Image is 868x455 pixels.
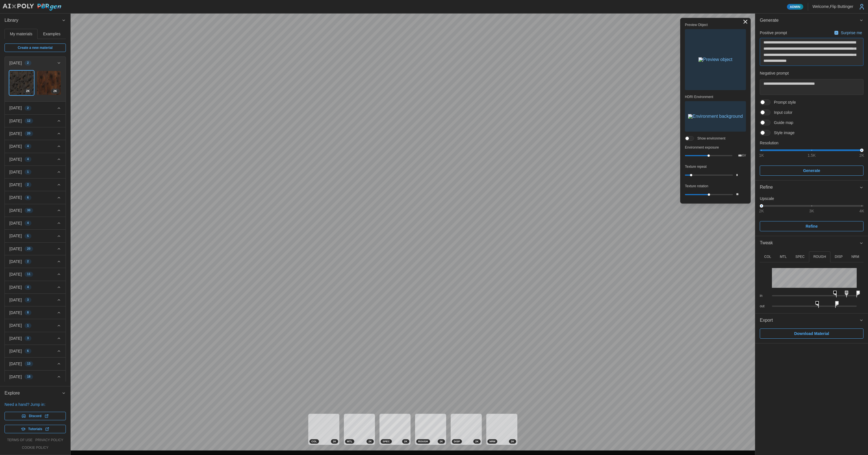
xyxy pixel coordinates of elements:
p: DISP [835,254,843,259]
div: Refine [755,194,868,236]
p: [DATE] [9,182,22,188]
button: [DATE]2 [5,57,66,69]
button: Tweak [755,236,868,250]
span: 1 [27,170,29,174]
p: Upscale [760,196,863,201]
button: Preview object [685,29,746,90]
p: Texture rotation [685,184,746,189]
span: 2 K [511,439,514,443]
button: [DATE]3 [5,332,66,345]
button: Refine [760,221,863,231]
span: 4 [27,157,29,162]
p: [DATE] [9,271,22,277]
p: COL [764,254,771,259]
span: 2 K [26,89,30,93]
button: [DATE]2 [5,255,66,268]
span: 2 [27,259,29,264]
span: 2 K [440,439,443,443]
span: Tutorials [28,425,42,433]
button: Surprise me [833,29,863,37]
span: Discord [29,412,42,420]
span: 2 [27,182,29,187]
button: [DATE]18 [5,371,66,383]
button: [DATE]1 [5,319,66,332]
p: SPEC [795,254,805,259]
span: Prompt style [771,99,796,105]
button: [DATE]5 [5,230,66,242]
p: in [760,293,767,298]
span: 1 [27,323,29,328]
a: Create a new material [5,43,66,52]
p: [DATE] [9,297,22,303]
span: My materials [10,32,32,36]
button: [DATE]2 [5,102,66,114]
p: [DATE] [9,310,22,315]
p: [DATE] [9,361,22,367]
p: MTL [780,254,787,259]
span: Tweak [760,236,859,250]
img: Preview object [698,57,732,62]
p: [DATE] [9,348,22,354]
p: [DATE] [9,336,22,341]
a: Tutorials [5,425,66,433]
span: Create a new material [18,44,53,52]
div: Export [755,327,868,343]
p: Negative prompt [760,70,863,76]
img: Environment background [688,114,743,119]
p: [DATE] [9,118,22,124]
button: [DATE]4 [5,217,66,229]
a: qMIxXr8pMgh1lzbU5T9K2K [9,71,34,95]
span: 6 [27,349,29,353]
p: [DATE] [9,220,22,226]
div: [DATE]2 [5,69,66,101]
span: Generate [803,166,820,175]
span: Examples [43,32,60,36]
button: Refine [755,180,868,194]
a: terms of use [7,438,32,443]
button: Export [755,314,868,327]
span: 2 K [53,89,57,93]
p: [DATE] [9,60,22,66]
p: [DATE] [9,284,22,290]
span: 5 [27,234,29,238]
span: 2 K [475,439,479,443]
button: [DATE]6 [5,345,66,357]
span: 2 K [333,439,336,443]
p: Resolution [760,140,863,146]
p: [DATE] [9,156,22,162]
button: Generate [760,166,863,176]
p: Positive prompt [760,30,787,36]
p: [DATE] [9,131,22,136]
p: [DATE] [9,195,22,200]
span: NRM [489,439,495,443]
button: [DATE]1 [5,166,66,178]
span: Show environment [694,136,725,141]
span: 13 [27,362,31,366]
span: DISP [454,439,460,443]
span: 30 [27,208,31,213]
span: 18 [27,375,31,379]
span: 8 [27,310,29,315]
span: 2 K [368,439,372,443]
p: Need a hand? Jump in: [5,402,66,407]
p: [DATE] [9,259,22,264]
p: Surprise me [841,30,863,36]
button: [DATE]4 [5,153,66,166]
button: [DATE]2 [5,178,66,191]
p: [DATE] [9,323,22,328]
p: out [760,304,767,309]
p: [DATE] [9,374,22,380]
span: 3 [27,298,29,302]
span: 2 [27,106,29,110]
div: Generate [755,27,868,180]
span: Refine [806,221,818,231]
span: ROUGH [418,439,428,443]
img: K6bYPZBSD4XLCui7cmNq [37,71,61,95]
span: Explore [5,386,62,400]
button: [DATE]30 [5,204,66,217]
span: 12 [27,119,31,123]
img: AIxPoly PBRgen [2,3,62,11]
a: privacy policy [35,438,63,443]
p: [DATE] [9,208,22,213]
button: [DATE]13 [5,358,66,370]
